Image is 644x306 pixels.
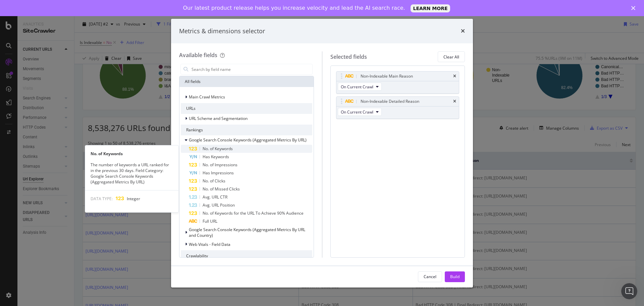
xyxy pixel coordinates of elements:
[336,71,460,94] div: Non-Indexable Main ReasontimesOn Current Crawl
[418,271,442,282] button: Cancel
[85,162,178,185] div: The number of keywords a URL ranked for in the previous 30 days. Field Category: Google Search Co...
[330,53,367,61] div: Selected fields
[461,27,465,36] div: times
[203,194,227,200] span: Avg. URL CTR
[443,54,459,60] div: Clear All
[191,64,312,74] input: Search by field name
[171,19,473,288] div: modal
[338,108,382,116] button: On Current Crawl
[203,146,233,151] span: No. of Keywords
[361,73,413,80] div: Non-Indexable Main Reason
[189,116,248,121] span: URL Scheme and Segmentation
[181,103,312,114] div: URLs
[203,154,229,160] span: Has Keywords
[85,151,178,157] div: No. of Keywords
[438,51,465,62] button: Clear All
[203,202,235,208] span: Avg. URL Position
[179,76,314,87] div: All fields
[203,170,234,176] span: Has Impressions
[338,83,382,91] button: On Current Crawl
[411,4,450,12] a: LEARN MORE
[453,99,456,103] div: times
[203,186,240,192] span: No. of Missed Clicks
[179,51,217,59] div: Available fields
[203,162,237,168] span: No. of Impressions
[631,6,638,10] div: Close
[189,242,230,247] span: Web Vitals - Field Data
[203,210,304,216] span: No. of Keywords for the URL To Achieve 90% Audience
[621,283,637,299] iframe: Intercom live chat
[179,27,265,36] div: Metrics & dimensions selector
[341,109,373,115] span: On Current Crawl
[341,84,373,90] span: On Current Crawl
[189,94,225,100] span: Main Crawl Metrics
[450,274,460,279] div: Build
[336,96,460,119] div: Non-Indexable Detailed ReasontimesOn Current Crawl
[424,274,436,279] div: Cancel
[189,137,307,143] span: Google Search Console Keywords (Aggregated Metrics By URL)
[189,227,305,238] span: Google Search Console Keywords (Aggregated Metrics By URL and Country)
[361,98,419,105] div: Non-Indexable Detailed Reason
[203,218,217,224] span: Full URL
[181,125,312,135] div: Rankings
[203,178,225,184] span: No. of Clicks
[453,74,456,78] div: times
[445,271,465,282] button: Build
[181,250,312,261] div: Crawlability
[183,5,405,11] div: Our latest product release helps you increase velocity and lead the AI search race.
